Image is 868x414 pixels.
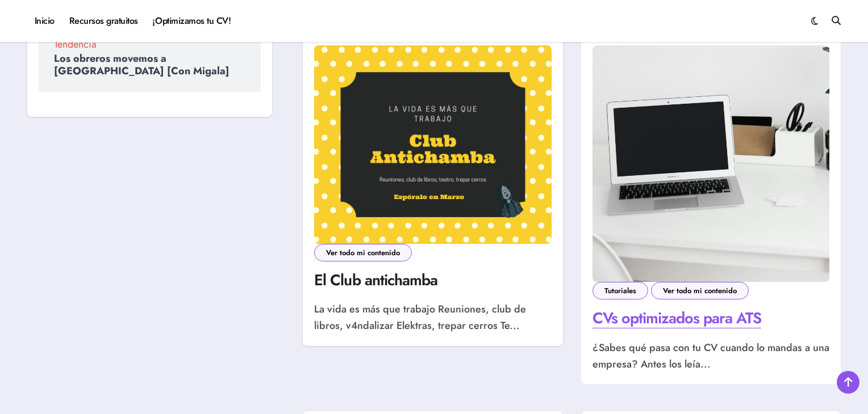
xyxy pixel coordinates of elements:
[54,39,245,49] span: Tendencia
[62,6,145,36] a: Recursos gratuitos
[145,6,238,36] a: ¡Optimizamos tu CV!
[592,307,762,329] a: CVs optimizados para ATS
[314,269,437,291] a: El Club antichamba
[54,51,229,78] a: Los obreros movemos a [GEOGRAPHIC_DATA] [Con Migala]
[592,340,829,373] p: ¿Sabes qué pasa con tu CV cuando lo mandas a una empresa? Antes los leía...
[651,282,749,299] a: Ver todo mi contenido
[27,6,62,36] a: Inicio
[314,301,551,335] p: La vida es más que trabajo Reuniones, club de libros, v4ndalizar Elektras, trepar cerros Te...
[592,282,648,299] a: Tutoriales
[314,244,412,261] a: Ver todo mi contenido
